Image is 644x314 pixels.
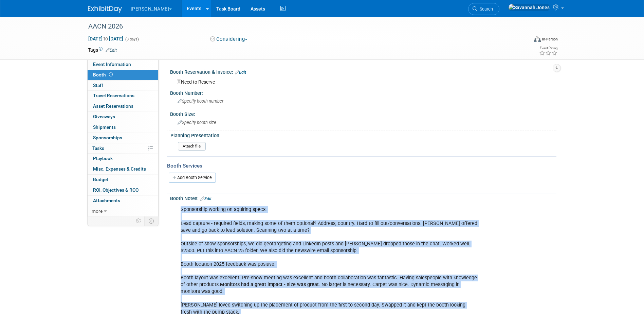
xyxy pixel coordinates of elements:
[93,114,115,119] span: Giveaways
[106,48,117,53] a: Edit
[93,177,108,182] span: Budget
[477,6,493,12] span: Search
[88,101,158,111] a: Asset Reservations
[88,6,122,13] img: ExhibitDay
[534,36,541,42] img: Format-Inperson.png
[170,109,556,118] div: Booth Size:
[170,67,556,76] div: Booth Reservation & Invoice:
[235,70,246,75] a: Edit
[92,208,103,214] span: more
[93,103,133,109] span: Asset Reservations
[167,162,556,170] div: Booth Services
[88,36,124,42] span: [DATE] [DATE]
[170,88,556,97] div: Booth Number:
[170,130,553,139] div: Planning Presentation:
[93,156,113,161] span: Playbook
[508,4,550,11] img: Savannah Jones
[93,72,114,77] span: Booth
[88,206,158,216] a: more
[88,122,158,133] a: Shipments
[169,173,216,182] a: Add Booth Service
[539,47,557,50] div: Event Rating
[88,70,158,80] a: Booth
[93,187,139,193] span: ROI, Objectives & ROO
[88,133,158,143] a: Sponsorships
[468,3,499,15] a: Search
[88,196,158,206] a: Attachments
[88,112,158,122] a: Giveaways
[178,99,223,104] span: Specify booth number
[88,154,158,164] a: Playbook
[133,216,145,225] td: Personalize Event Tab Strip
[88,143,158,154] a: Tasks
[93,93,134,98] span: Travel Reservations
[88,91,158,101] a: Travel Reservations
[86,20,518,33] div: AACN 2026
[125,37,139,41] span: (3 days)
[108,72,114,77] span: Booth not reserved yet
[93,83,103,88] span: Staff
[542,37,558,42] div: In-Person
[88,185,158,195] a: ROI, Objectives & ROO
[93,135,122,140] span: Sponsorships
[488,35,558,46] div: Event Format
[88,47,117,53] td: Tags
[88,175,158,185] a: Budget
[170,193,556,202] div: Booth Notes:
[88,81,158,91] a: Staff
[93,166,146,172] span: Misc. Expenses & Credits
[200,196,211,201] a: Edit
[220,282,319,287] b: Monitors had a great impact - size was great
[88,164,158,174] a: Misc. Expenses & Credits
[88,59,158,70] a: Event Information
[208,36,250,43] button: Considering
[92,145,104,151] span: Tasks
[93,124,116,130] span: Shipments
[93,62,131,67] span: Event Information
[103,36,109,41] span: to
[93,198,120,203] span: Attachments
[178,120,216,125] span: Specify booth size
[144,216,158,225] td: Toggle Event Tabs
[175,77,551,85] div: Need to Reserve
